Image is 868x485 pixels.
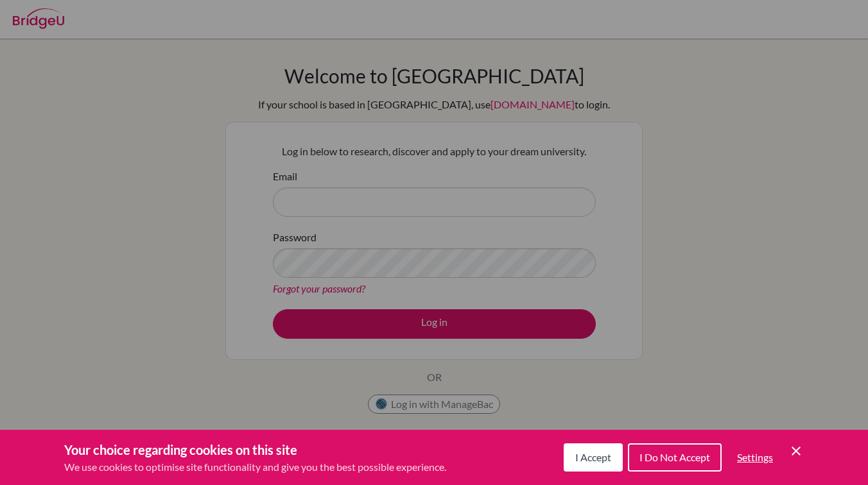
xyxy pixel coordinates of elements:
button: Settings [727,445,783,470]
button: I Accept [564,443,623,472]
h3: Your choice regarding cookies on this site [64,440,446,459]
span: I Accept [575,451,611,463]
span: Settings [737,451,773,463]
p: We use cookies to optimise site functionality and give you the best possible experience. [64,459,446,475]
button: I Do Not Accept [628,443,722,472]
span: I Do Not Accept [639,451,710,463]
button: Save and close [788,443,804,459]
